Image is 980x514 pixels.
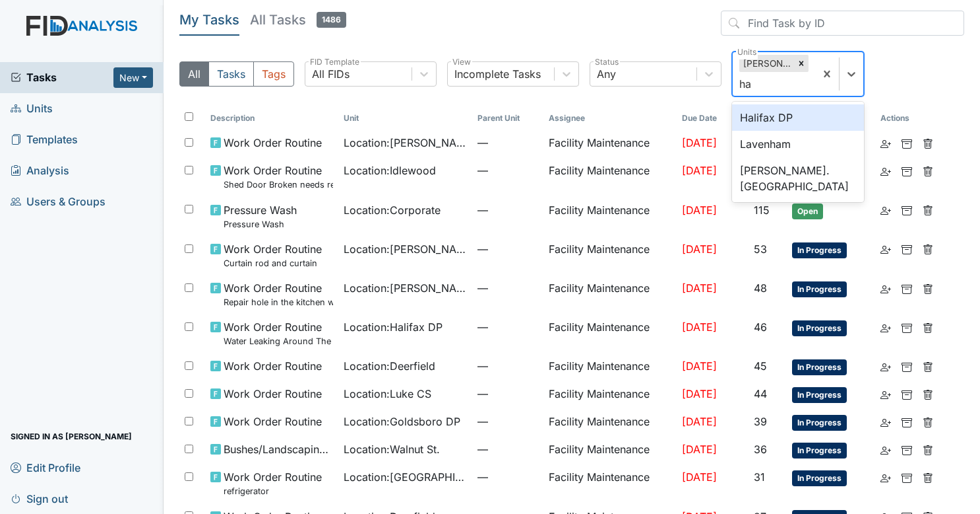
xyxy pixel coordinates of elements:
td: Facility Maintenance [543,436,677,464]
span: — [477,202,538,218]
span: [DATE] [682,164,717,177]
span: In Progress [792,387,847,403]
a: Delete [923,280,933,296]
span: Analysis [11,161,69,181]
a: Delete [923,441,933,457]
span: [DATE] [682,470,717,484]
td: Facility Maintenance [543,275,677,314]
span: Work Order Routine [224,386,322,402]
span: Work Order Routine Shed Door Broken needs replacing [224,163,333,191]
span: 39 [754,415,767,428]
span: Location : Walnut St. [344,441,440,457]
span: 53 [754,242,767,256]
span: 115 [754,203,770,217]
a: Tasks [11,69,113,85]
a: Archive [902,319,912,335]
span: Units [11,98,53,119]
a: Delete [923,241,933,257]
td: Facility Maintenance [543,236,677,275]
th: Toggle SortBy [338,107,472,129]
h5: My Tasks [179,11,239,29]
span: Location : Corporate [344,202,441,218]
span: Work Order Routine Curtain rod and curtain [224,241,322,270]
span: [DATE] [682,359,717,373]
span: Users & Groups [11,192,106,212]
small: Pressure Wash [224,218,297,231]
small: Repair hole in the kitchen wall. [224,296,333,309]
span: Signed in as [PERSON_NAME] [11,426,132,447]
td: Facility Maintenance [543,464,677,503]
td: Facility Maintenance [543,129,677,157]
span: Location : [GEOGRAPHIC_DATA] [344,469,466,485]
span: In Progress [792,242,847,258]
div: Type filter [179,61,294,87]
span: Edit Profile [11,457,80,478]
td: Facility Maintenance [543,314,677,353]
a: Delete [923,163,933,178]
span: 44 [754,387,767,400]
span: In Progress [792,359,847,375]
span: Work Order Routine Water Leaking Around The Base of the Toilet [224,319,333,348]
small: Curtain rod and curtain [224,257,322,270]
a: Delete [923,358,933,374]
span: Location : Luke CS [344,386,431,402]
th: Toggle SortBy [677,107,749,129]
input: Find Task by ID [721,11,964,36]
span: — [477,135,538,151]
span: Templates [11,129,78,150]
div: [PERSON_NAME]. [GEOGRAPHIC_DATA] [732,157,864,200]
span: Location : [PERSON_NAME]. ICF [344,280,466,296]
a: Archive [902,441,912,457]
span: [DATE] [682,387,717,400]
a: Archive [902,469,912,485]
button: New [113,67,153,88]
span: [DATE] [682,242,717,256]
span: — [477,241,538,257]
span: Work Order Routine Repair hole in the kitchen wall. [224,280,333,309]
a: Delete [923,135,933,151]
span: [DATE] [682,320,717,334]
span: Work Order Routine [224,414,322,429]
a: Archive [902,358,912,374]
span: Location : [PERSON_NAME] [344,135,466,151]
th: Assignee [543,107,677,129]
button: All [179,61,209,87]
td: Facility Maintenance [543,157,677,196]
span: Pressure Wash Pressure Wash [224,202,297,231]
a: Delete [923,202,933,218]
span: Location : Idlewood [344,163,436,178]
a: Archive [902,280,912,296]
a: Archive [902,414,912,429]
td: Facility Maintenance [543,381,677,408]
th: Actions [875,107,941,129]
span: [DATE] [682,136,717,149]
span: Location : [PERSON_NAME]. [344,241,466,257]
span: Sign out [11,488,68,509]
span: Work Order Routine [224,358,322,374]
span: In Progress [792,281,847,297]
div: Halifax DP [732,104,864,131]
span: — [477,163,538,178]
span: — [477,414,538,429]
span: Bushes/Landscaping inspection [224,441,333,457]
span: — [477,280,538,296]
button: Tags [253,61,294,87]
span: Work Order Routine [224,135,322,151]
span: Location : Goldsboro DP [344,414,460,429]
small: Water Leaking Around The Base of the Toilet [224,335,333,348]
th: Toggle SortBy [472,107,543,129]
span: [DATE] [682,203,717,217]
span: In Progress [792,320,847,336]
span: — [477,358,538,374]
a: Archive [902,386,912,402]
a: Archive [902,135,912,151]
small: refrigerator [224,485,322,497]
div: Lavenham [732,131,864,157]
span: 1486 [317,12,346,28]
div: Incomplete Tasks [454,66,541,82]
span: Open [792,203,823,219]
a: Archive [902,241,912,257]
span: [DATE] [682,281,717,295]
span: Location : Deerfield [344,358,435,374]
